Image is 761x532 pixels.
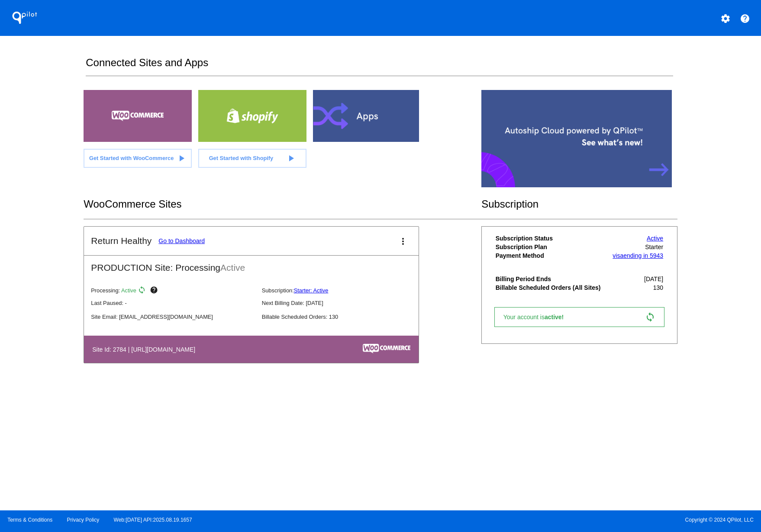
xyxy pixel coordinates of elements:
[286,153,296,163] mat-icon: play_arrow
[481,198,677,210] h2: Subscription
[84,256,419,273] h2: PRODUCTION Site: Processing
[613,252,663,259] a: visaending in 5943
[262,300,426,306] p: Next Billing Date: [DATE]
[121,287,136,294] span: Active
[363,344,410,353] img: c53aa0e5-ae75-48aa-9bee-956650975ee5
[176,153,187,163] mat-icon: play_arrow
[495,243,608,251] th: Subscription Plan
[545,314,568,320] span: active!
[86,57,673,76] h2: Connected Sites and Apps
[647,235,663,242] a: Active
[220,263,245,272] span: Active
[644,276,663,282] span: [DATE]
[89,155,174,161] span: Get Started with WooCommerce
[398,236,408,247] mat-icon: more_vert
[495,252,608,260] th: Payment Method
[494,307,664,327] a: Your account isactive! sync
[84,149,192,168] a: Get Started with WooCommerce
[67,517,100,523] a: Privacy Policy
[495,275,608,283] th: Billing Period Ends
[91,300,255,306] p: Last Paused: -
[645,312,655,322] mat-icon: sync
[262,287,426,294] p: Subscription:
[720,13,731,24] mat-icon: settings
[495,234,608,242] th: Subscription Status
[495,284,608,292] th: Billable Scheduled Orders (All Sites)
[7,517,52,523] a: Terms & Conditions
[84,198,481,210] h2: WooCommerce Sites
[209,155,274,161] span: Get Started with Shopify
[198,149,306,168] a: Get Started with Shopify
[158,237,205,244] a: Go to Dashboard
[294,287,329,294] a: Starter: Active
[114,517,192,523] a: Web:[DATE] API:2025.08.19.1657
[503,314,573,320] span: Your account is
[150,286,160,296] mat-icon: help
[740,13,750,24] mat-icon: help
[7,9,42,26] h1: QPilot
[645,244,663,250] span: Starter
[653,284,663,291] span: 130
[91,314,255,320] p: Site Email: [EMAIL_ADDRESS][DOMAIN_NAME]
[91,236,152,246] h2: Return Healthy
[92,346,200,353] h4: Site Id: 2784 | [URL][DOMAIN_NAME]
[91,286,255,296] p: Processing:
[138,286,148,296] mat-icon: sync
[613,252,623,259] span: visa
[262,314,426,320] p: Billable Scheduled Orders: 130
[388,517,754,523] span: Copyright © 2024 QPilot, LLC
